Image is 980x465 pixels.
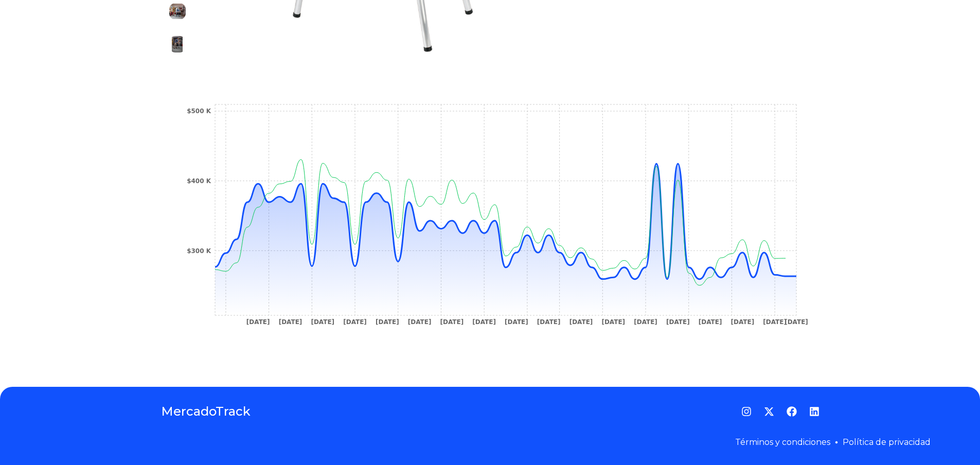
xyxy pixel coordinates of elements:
[187,177,211,185] tspan: $400 K
[741,406,752,417] a: Instagram
[169,3,186,20] img: Banco De Trabajo Plegable Keter -
[698,318,722,326] tspan: [DATE]
[187,247,211,255] tspan: $300 K
[311,318,334,326] tspan: [DATE]
[343,318,367,326] tspan: [DATE]
[537,318,560,326] tspan: [DATE]
[763,318,787,326] tspan: [DATE]
[785,318,808,326] tspan: [DATE]
[375,318,399,326] tspan: [DATE]
[601,318,625,326] tspan: [DATE]
[730,318,754,326] tspan: [DATE]
[246,318,270,326] tspan: [DATE]
[169,36,186,52] img: Banco De Trabajo Plegable Keter -
[161,403,251,420] a: MercadoTrack
[278,318,302,326] tspan: [DATE]
[764,406,774,417] a: Twitter
[407,318,431,326] tspan: [DATE]
[187,108,211,115] tspan: $500 K
[472,318,496,326] tspan: [DATE]
[787,406,797,417] a: Facebook
[634,318,657,326] tspan: [DATE]
[505,318,528,326] tspan: [DATE]
[809,406,819,417] a: LinkedIn
[440,318,464,326] tspan: [DATE]
[666,318,689,326] tspan: [DATE]
[843,437,931,447] a: Política de privacidad
[735,437,830,447] a: Términos y condiciones
[569,318,593,326] tspan: [DATE]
